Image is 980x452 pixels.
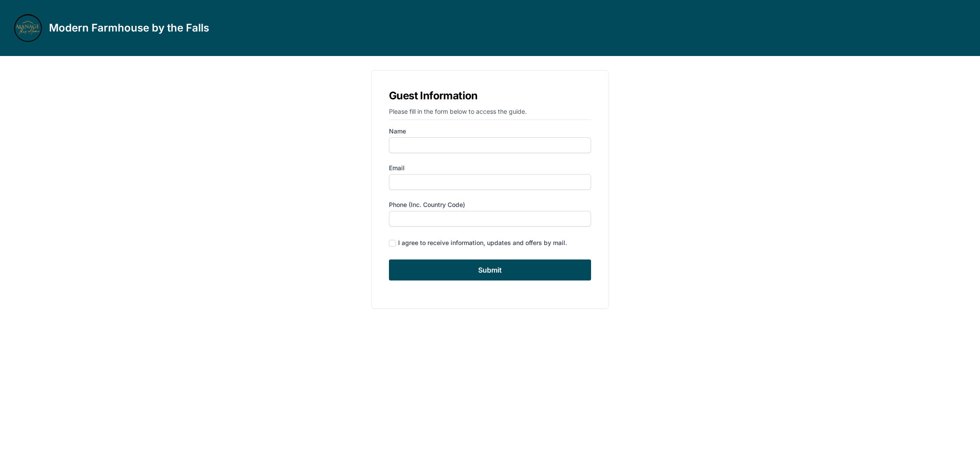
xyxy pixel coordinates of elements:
[389,107,591,120] p: Please fill in the form below to access the guide.
[49,21,209,35] h3: Modern Farmhouse by the Falls
[389,164,591,172] label: Email
[389,127,591,136] label: Name
[398,238,567,247] div: I agree to receive information, updates and offers by mail.
[14,14,209,42] a: Modern Farmhouse by the Falls
[389,200,591,209] label: Phone (inc. country code)
[389,259,591,280] input: Submit
[14,14,42,42] img: r2mnu3j99m3qckd0w7t99gb186jo
[389,88,591,104] h1: Guest Information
